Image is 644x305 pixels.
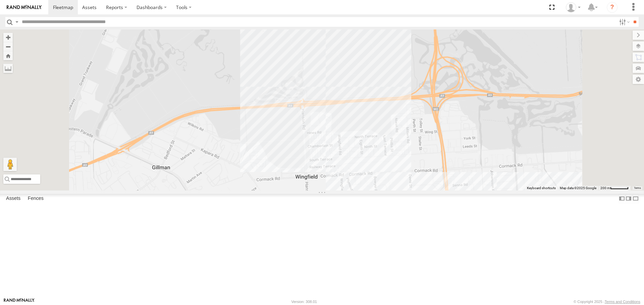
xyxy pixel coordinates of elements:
label: Map Settings [633,75,644,84]
label: Dock Summary Table to the Right [625,194,632,204]
button: Keyboard shortcuts [527,186,556,190]
div: Version: 308.01 [291,300,317,304]
label: Dock Summary Table to the Left [619,194,625,204]
a: Visit our Website [4,298,35,305]
span: 200 m [600,186,610,190]
button: Zoom out [3,42,13,51]
button: Zoom in [3,33,13,42]
i: ? [607,2,618,13]
a: Terms (opens in new tab) [634,186,641,189]
label: Search Filter Options [616,17,631,27]
button: Drag Pegman onto the map to open Street View [3,158,17,171]
label: Measure [3,64,13,73]
label: Search Query [14,17,19,27]
div: Amin Vahidinezhad [563,2,583,12]
button: Zoom Home [3,51,13,60]
label: Fences [24,194,47,204]
label: Assets [3,194,24,204]
span: Map data ©2025 Google [560,186,596,190]
a: Terms and Conditions [605,300,640,304]
label: Hide Summary Table [632,194,639,204]
div: © Copyright 2025 - [574,300,640,304]
img: rand-logo.svg [7,5,42,10]
button: Map scale: 200 m per 51 pixels [598,186,631,190]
